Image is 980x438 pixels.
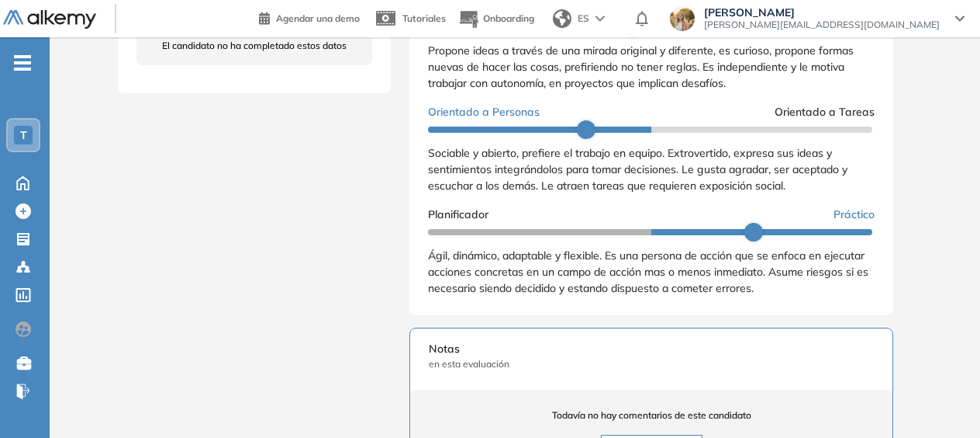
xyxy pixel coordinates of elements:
[483,12,534,24] span: Onboarding
[902,363,980,438] iframe: Chat Widget
[428,207,488,223] span: Planificador
[20,129,27,141] span: T
[775,104,875,120] span: Orientado a Tareas
[429,408,874,422] span: Todavía no hay comentarios de este candidato
[428,146,847,193] span: Sociable y abierto, prefiere el trabajo en equipo. Extrovertido, expresa sus ideas y sentimientos...
[162,39,347,53] span: El candidato no ha completado estos datos
[428,43,854,90] span: Propone ideas a través de una mirada original y diferente, es curioso, propone formas nuevas de h...
[14,61,31,64] i: -
[458,2,534,36] button: Onboarding
[402,12,446,24] span: Tutoriales
[553,9,571,28] img: world
[578,12,589,26] span: ES
[704,6,940,19] span: [PERSON_NAME]
[429,357,874,371] span: en esta evaluación
[276,12,360,24] span: Agendar una demo
[595,16,605,22] img: arrow
[428,249,868,295] span: Ágil, dinámico, adaptable y flexible. Es una persona de acción que se enfoca en ejecutar acciones...
[833,207,875,223] span: Práctico
[3,10,96,30] img: Logo
[704,19,940,31] span: [PERSON_NAME][EMAIL_ADDRESS][DOMAIN_NAME]
[259,8,360,26] a: Agendar una demo
[902,363,980,438] div: Widget de chat
[428,104,540,120] span: Orientado a Personas
[429,341,874,357] span: Notas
